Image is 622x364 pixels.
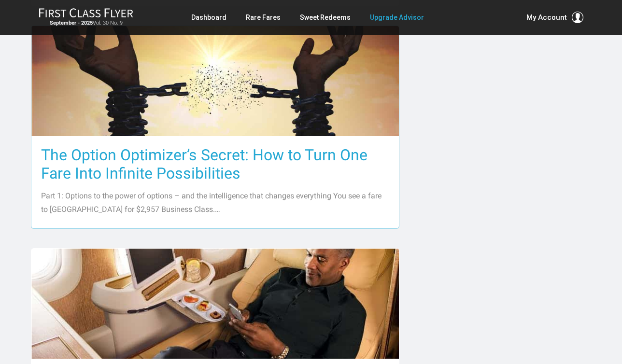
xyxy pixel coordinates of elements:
[39,20,133,27] small: Vol. 30 No. 9
[526,12,567,23] span: My Account
[31,26,399,229] a: The Option Optimizer’s Secret: How to Turn One Fare Into Infinite Possibilities Part 1: Options t...
[526,12,583,23] button: My Account
[370,9,424,26] a: Upgrade Advisor
[50,20,93,26] strong: September - 2025
[39,8,133,18] img: First Class Flyer
[41,189,389,216] p: Part 1: Options to the power of options – and the intelligence that changes everything You see a ...
[246,9,281,26] a: Rare Fares
[300,9,351,26] a: Sweet Redeems
[39,8,133,27] a: First Class FlyerSeptember - 2025Vol. 30 No. 9
[191,9,226,26] a: Dashboard
[41,146,389,182] h3: The Option Optimizer’s Secret: How to Turn One Fare Into Infinite Possibilities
